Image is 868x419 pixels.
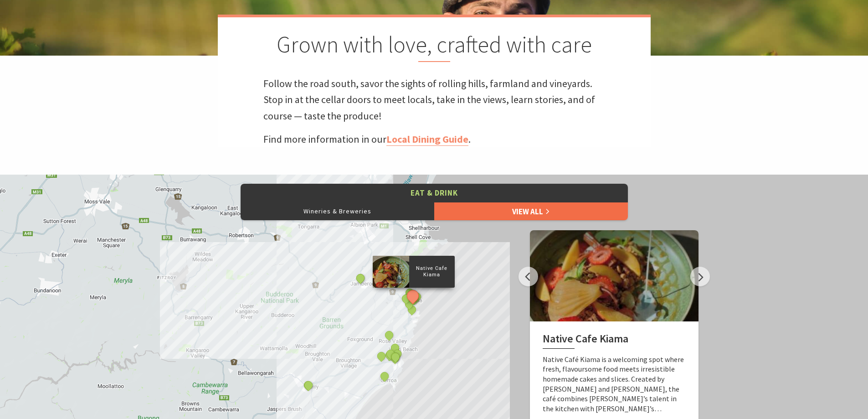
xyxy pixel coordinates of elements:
[263,31,605,62] h2: Grown with love, crafted with care
[434,202,628,220] a: View All
[386,133,468,146] a: Local Dining Guide
[241,202,434,220] button: Wineries & Breweries
[406,293,418,305] button: See detail about Silica Restaurant and Bar
[263,76,605,124] p: Follow the road south, savor the sights of rolling hills, farmland and vineyards. Stop in at the ...
[389,351,401,363] button: See detail about Gather. By the Hill
[406,304,418,316] button: See detail about Cin Cin Wine Bar
[519,267,538,286] button: Previous
[378,370,390,382] button: See detail about The Blue Swimmer at Seahaven
[543,355,686,414] p: Native Café Kiama is a welcoming spot where fresh, flavoursome food meets irresistible homemade c...
[404,287,421,304] button: See detail about Native Cafe Kiama
[241,184,628,202] button: Eat & Drink
[690,267,710,286] button: Next
[354,272,366,284] button: See detail about Jamberoo Pub
[302,379,314,391] button: See detail about The Dairy Bar
[375,351,387,362] button: See detail about Crooked River Estate
[543,332,686,349] h2: Native Cafe Kiama
[403,298,415,310] button: See detail about The Brooding Italian
[400,293,412,305] button: See detail about Green Caffeen
[263,131,605,147] p: Find more information in our .
[383,329,395,341] button: See detail about Schottlanders Wagyu Beef
[409,264,454,279] p: Native Cafe Kiama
